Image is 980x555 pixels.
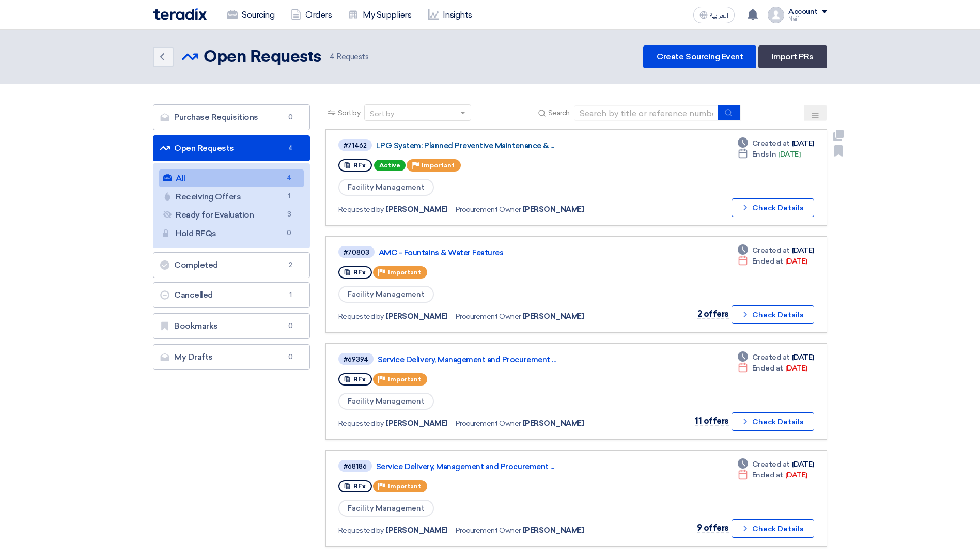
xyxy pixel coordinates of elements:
a: AMC - Fountains & Water Features [379,248,637,257]
span: 0 [285,352,297,362]
a: Sourcing [219,4,283,26]
span: Created at [752,138,790,149]
span: Created at [752,352,790,363]
span: 4 [330,52,335,61]
span: 2 offers [697,309,729,319]
span: 3 [283,209,295,220]
span: Procurement Owner [456,525,521,536]
div: Sort by [370,109,394,119]
div: [DATE] [738,149,801,160]
button: Check Details [732,519,814,538]
div: [DATE] [738,138,814,149]
a: Service Delivery, Management and Procurement ... [378,355,636,364]
h2: Open Requests [204,47,321,68]
span: Requested by [338,418,384,429]
a: Open Requests4 [153,135,310,161]
span: RFx [353,269,366,276]
div: #70803 [344,249,369,256]
span: 1 [283,191,295,202]
span: Important [422,162,455,169]
span: Sort by [338,107,361,118]
span: Ended at [752,363,783,374]
a: My Drafts0 [153,344,310,370]
span: Procurement Owner [456,204,521,215]
span: Ended at [752,256,783,267]
a: Import PRs [758,45,827,68]
span: 4 [283,173,295,183]
span: [PERSON_NAME] [523,418,584,429]
button: Check Details [732,305,814,324]
span: Requested by [338,525,384,536]
span: [PERSON_NAME] [523,204,584,215]
a: LPG System: Planned Preventive Maintenance & ... [376,141,634,150]
button: Check Details [732,198,814,217]
div: [DATE] [738,459,814,470]
div: [DATE] [738,470,807,481]
button: العربية [693,7,735,23]
a: Cancelled1 [153,282,310,308]
span: [PERSON_NAME] [386,311,447,322]
div: [DATE] [738,245,814,256]
span: RFx [353,483,366,490]
button: Check Details [732,412,814,431]
a: Purchase Requisitions0 [153,104,310,130]
a: Bookmarks0 [153,313,310,339]
a: Orders [283,4,340,26]
span: RFx [353,376,366,383]
span: Facility Management [338,286,434,303]
div: #69394 [344,356,368,363]
span: Active [374,160,406,171]
span: Facility Management [338,500,434,517]
span: Facility Management [338,179,434,196]
span: 1 [285,290,297,300]
div: [DATE] [738,352,814,363]
span: Created at [752,245,790,256]
span: [PERSON_NAME] [523,525,584,536]
img: profile_test.png [768,7,784,23]
span: Facility Management [338,393,434,410]
span: Created at [752,459,790,470]
span: Search [548,107,570,118]
a: Create Sourcing Event [643,45,756,68]
span: Procurement Owner [456,418,521,429]
span: Requests [330,51,369,63]
div: [DATE] [738,256,807,267]
span: 2 [285,260,297,270]
span: 0 [283,228,295,239]
div: [DATE] [738,363,807,374]
a: Completed2 [153,252,310,278]
img: Teradix logo [153,8,207,20]
span: Important [388,376,421,383]
span: Requested by [338,204,384,215]
span: [PERSON_NAME] [386,418,447,429]
span: Important [388,269,421,276]
div: #68186 [344,463,367,470]
span: Ended at [752,470,783,481]
div: Naif [788,16,827,22]
span: [PERSON_NAME] [386,525,447,536]
span: العربية [710,12,728,19]
span: [PERSON_NAME] [523,311,584,322]
span: 0 [285,112,297,122]
span: Important [388,483,421,490]
span: 0 [285,321,297,331]
span: [PERSON_NAME] [386,204,447,215]
span: Requested by [338,311,384,322]
div: #71462 [344,142,367,149]
a: Receiving Offers [159,188,304,206]
div: Account [788,8,818,17]
a: Hold RFQs [159,225,304,242]
span: 4 [285,143,297,153]
input: Search by title or reference number [574,105,719,121]
a: All [159,169,304,187]
span: 11 offers [695,416,729,426]
span: RFx [353,162,366,169]
span: 9 offers [697,523,729,533]
a: Service Delivery, Management and Procurement ... [376,462,634,471]
span: Procurement Owner [456,311,521,322]
a: My Suppliers [340,4,419,26]
span: Ends In [752,149,776,160]
a: Insights [420,4,480,26]
a: Ready for Evaluation [159,206,304,224]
